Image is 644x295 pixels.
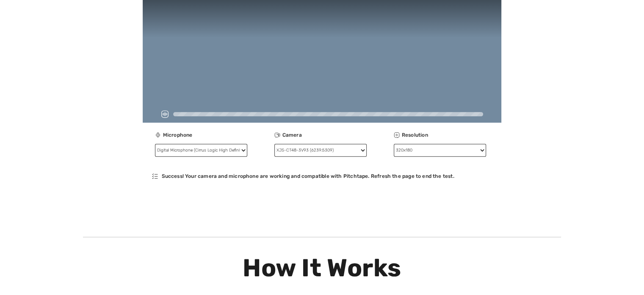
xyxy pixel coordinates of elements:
[602,254,644,295] iframe: Chat Widget
[83,255,561,282] h1: How It Works
[602,254,644,295] div: Widget de chat
[402,129,486,141] label: Resolution
[282,129,367,141] label: Camera
[163,129,247,141] label: Microphone
[161,170,454,183] p: Success! Your camera and microphone are working and compatible with Pitchtape. Refresh the page t...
